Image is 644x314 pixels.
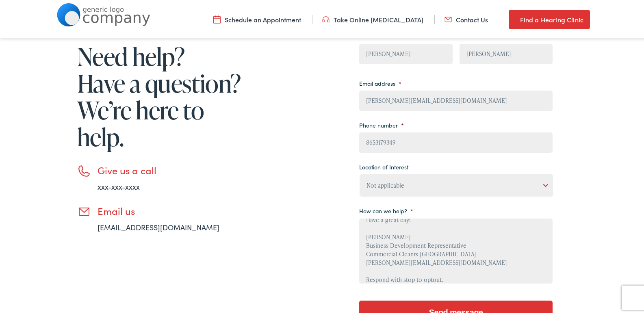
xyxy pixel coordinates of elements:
[77,41,244,149] h1: Need help? Have a question? We’re here to help.
[359,162,408,169] label: Location of Interest
[460,42,553,63] input: Last name
[359,120,404,127] label: Phone number
[322,13,423,22] a: Take Online [MEDICAL_DATA]
[359,131,553,151] input: (XXX) XXX - XXXX
[98,180,140,190] a: xxx-xxx-xxxx
[98,221,219,231] a: [EMAIL_ADDRESS][DOMAIN_NAME]
[359,89,553,109] input: example@email.com
[98,204,244,215] h3: Email us
[359,42,452,63] input: First name
[445,13,452,22] img: utility icon
[213,13,221,22] img: utility icon
[359,206,413,213] label: How can we help?
[322,13,330,22] img: utility icon
[213,13,301,22] a: Schedule an Appointment
[359,30,393,37] label: Your name
[98,163,244,175] h3: Give us a call
[445,13,488,22] a: Contact Us
[509,13,516,23] img: utility icon
[359,78,401,85] label: Email address
[509,8,590,28] a: Find a Hearing Clinic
